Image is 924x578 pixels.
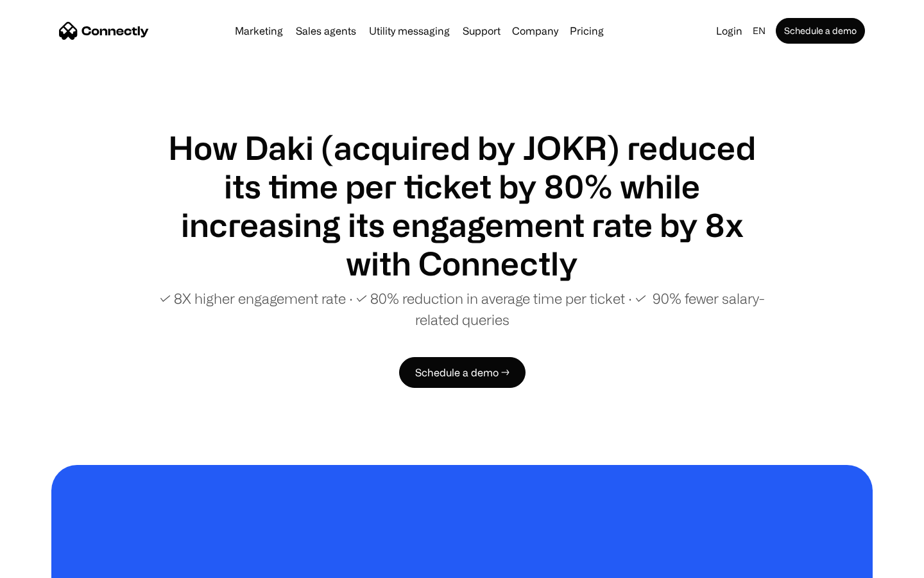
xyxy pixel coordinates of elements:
[776,18,865,44] a: Schedule a demo
[753,22,766,40] div: en
[154,128,770,283] h1: How Daki (acquired by JOKR) reduced its time per ticket by 80% while increasing its engagement ra...
[458,26,506,36] a: Support
[565,26,609,36] a: Pricing
[230,26,288,36] a: Marketing
[512,22,558,40] div: Company
[399,357,526,388] a: Schedule a demo →
[13,554,77,574] aside: Language selected: English
[291,26,361,36] a: Sales agents
[154,288,770,330] p: ✓ 8X higher engagement rate ∙ ✓ 80% reduction in average time per ticket ∙ ✓ 90% fewer salary-rel...
[711,22,748,40] a: Login
[26,556,77,574] ul: Language list
[364,26,455,36] a: Utility messaging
